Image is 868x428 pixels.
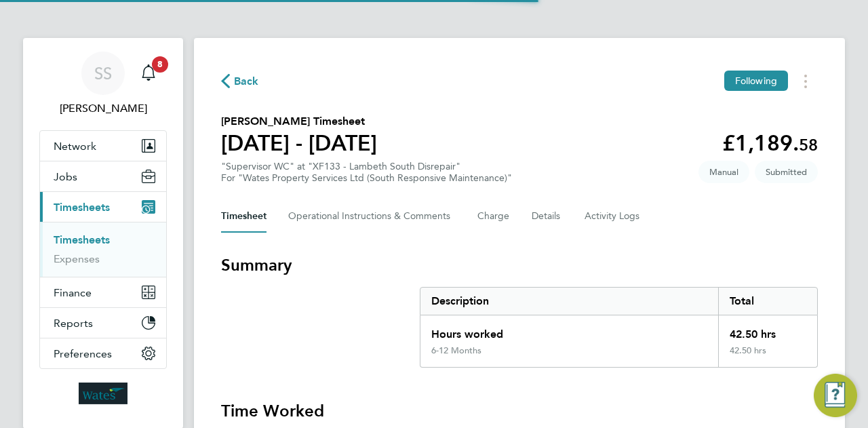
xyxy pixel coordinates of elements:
[40,192,166,222] button: Timesheets
[420,287,818,368] div: Summary
[54,170,77,183] span: Jobs
[221,200,267,233] button: Timesheet
[221,161,512,184] div: "Supervisor WC" at "XF133 - Lambeth South Disrepair"
[40,277,166,307] button: Finance
[135,52,162,95] a: 8
[40,222,166,277] div: Timesheets
[39,383,167,404] a: Go to home page
[420,288,718,315] div: Description
[735,75,777,87] span: Following
[221,113,377,130] h2: [PERSON_NAME] Timesheet
[814,374,857,417] button: Engage Resource Center
[40,161,166,191] button: Jobs
[477,200,510,233] button: Charge
[288,200,456,233] button: Operational Instructions & Comments
[79,383,127,404] img: wates-logo-retina.png
[532,200,563,233] button: Details
[221,172,512,184] div: For "Wates Property Services Ltd (South Responsive Maintenance)"
[54,140,96,153] span: Network
[724,71,788,91] button: Following
[718,288,817,315] div: Total
[54,252,100,265] a: Expenses
[718,345,817,367] div: 42.50 hrs
[718,315,817,345] div: 42.50 hrs
[420,315,718,345] div: Hours worked
[234,73,259,90] span: Back
[54,317,93,330] span: Reports
[722,130,818,156] app-decimal: £1,189.
[431,345,481,356] div: 6-12 Months
[54,286,92,299] span: Finance
[40,338,166,368] button: Preferences
[799,135,818,155] span: 58
[54,347,112,360] span: Preferences
[39,100,167,117] span: Summer Sampson
[221,73,259,90] button: Back
[221,130,377,157] h1: [DATE] - [DATE]
[40,308,166,338] button: Reports
[94,64,112,82] span: SS
[39,52,167,117] a: SS[PERSON_NAME]
[54,201,110,214] span: Timesheets
[40,131,166,161] button: Network
[755,161,818,183] span: This timesheet is Submitted.
[221,400,818,422] h3: Time Worked
[585,200,642,233] button: Activity Logs
[54,233,110,246] a: Timesheets
[221,254,818,276] h3: Summary
[793,71,818,92] button: Timesheets Menu
[152,56,168,73] span: 8
[698,161,749,183] span: This timesheet was manually created.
